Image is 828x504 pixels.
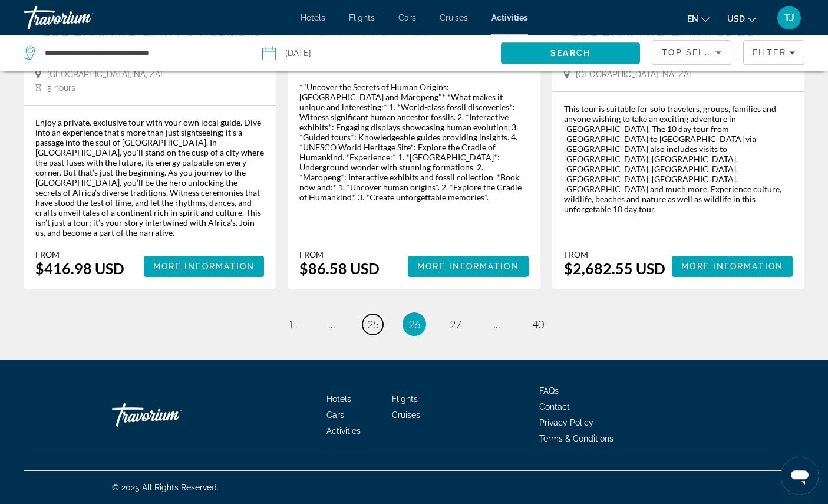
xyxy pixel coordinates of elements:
[299,249,380,259] div: From
[112,397,230,433] a: Go Home
[743,40,804,65] button: Filters
[550,48,591,58] span: Search
[392,394,418,404] a: Flights
[349,13,375,22] a: Flights
[781,457,819,495] iframe: Button to launch messaging window
[299,82,528,202] div: *"Uncover the Secrets of Human Origins: [GEOGRAPHIC_DATA] and Maropeng"* *What makes it unique an...
[539,434,613,443] a: Terms & Conditions
[44,44,232,62] input: Search destination
[153,262,255,271] span: More Information
[564,104,793,214] div: This tour is suitable for solo travelers, groups, families and anyone wishing to take an exciting...
[398,13,416,22] a: Cars
[532,318,544,331] span: 40
[576,70,694,79] span: [GEOGRAPHIC_DATA], NA, ZAF
[47,70,165,79] span: [GEOGRAPHIC_DATA], NA, ZAF
[662,45,721,60] mat-select: Sort by
[753,48,786,57] span: Filter
[450,318,461,331] span: 27
[493,318,500,331] span: ...
[539,386,559,396] a: FAQs
[35,249,124,259] div: From
[440,13,468,22] a: Cruises
[662,48,729,57] span: Top Sellers
[491,13,528,22] a: Activities
[112,483,219,492] span: © 2025 All Rights Reserved.
[288,318,293,331] span: 1
[24,312,804,336] nav: Pagination
[24,2,141,33] a: Travorium
[564,249,665,259] div: From
[672,256,793,277] button: More Information
[144,256,265,277] button: More Information
[681,262,783,271] span: More Information
[408,256,529,277] button: More Information
[299,259,380,277] div: $86.58 USD
[539,418,593,427] a: Privacy Policy
[501,42,641,64] button: Search
[326,394,351,404] a: Hotels
[774,5,804,30] button: User Menu
[47,83,75,93] span: 5 hours
[328,318,335,331] span: ...
[392,410,420,420] a: Cruises
[326,410,344,420] a: Cars
[539,402,570,411] a: Contact
[35,259,124,277] div: $416.98 USD
[367,318,379,331] span: 25
[687,14,698,24] span: en
[687,10,710,27] button: Change language
[35,117,264,238] div: Enjoy a private, exclusive tour with your own local guide. Dive into an experience that’s more th...
[727,10,756,27] button: Change currency
[564,259,665,277] div: $2,682.55 USD
[784,12,794,24] span: TJ
[262,35,489,71] button: [DATE]Date: Oct 4, 2025
[301,13,325,22] a: Hotels
[727,14,745,24] span: USD
[417,262,519,271] span: More Information
[408,318,420,331] span: 26
[326,426,361,436] a: Activities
